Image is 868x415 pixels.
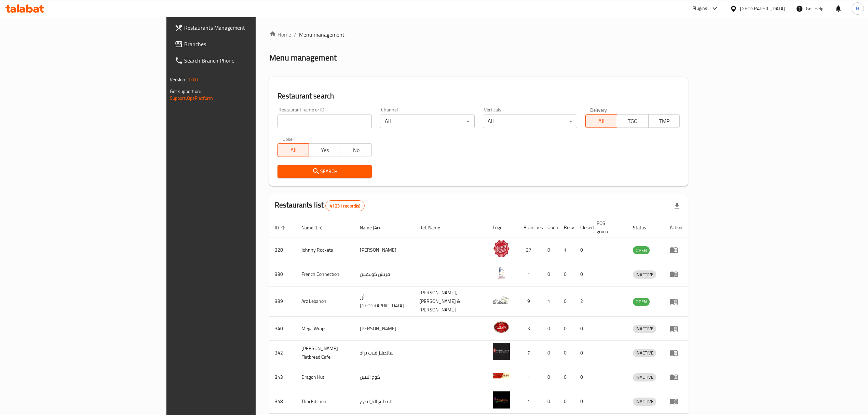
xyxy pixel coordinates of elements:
[518,365,542,389] td: 1
[487,217,518,238] th: Logo
[670,349,682,357] div: Menu
[518,317,542,341] td: 3
[343,145,369,155] span: No
[354,286,414,317] td: أرز [GEOGRAPHIC_DATA]
[518,389,542,414] td: 1
[575,317,591,341] td: 0
[354,365,414,389] td: كوخ التنين
[325,200,365,211] div: Total records count
[493,343,510,360] img: Sandella's Flatbread Cafe
[620,116,646,126] span: TGO
[542,217,558,238] th: Open
[633,271,656,279] span: INACTIVE
[575,389,591,414] td: 0
[558,365,575,389] td: 0
[542,317,558,341] td: 0
[670,246,682,254] div: Menu
[633,298,650,306] span: OPEN
[633,373,656,381] div: INACTIVE
[518,238,542,262] td: 37
[493,264,510,281] img: French Connection
[354,317,414,341] td: [PERSON_NAME]
[575,286,591,317] td: 2
[296,341,355,365] td: [PERSON_NAME] Flatbread Cafe
[493,319,510,336] img: Mega Wraps
[296,262,355,286] td: French Connection
[740,5,785,12] div: [GEOGRAPHIC_DATA]
[558,341,575,365] td: 0
[169,52,311,69] a: Search Branch Phone
[184,56,306,65] span: Search Branch Phone
[354,389,414,414] td: المطبخ التايلندى
[414,286,487,317] td: [PERSON_NAME],[PERSON_NAME] & [PERSON_NAME]
[575,341,591,365] td: 0
[301,224,331,232] span: Name (En)
[170,87,201,96] span: Get support on:
[299,30,344,39] span: Menu management
[542,341,558,365] td: 0
[670,373,682,381] div: Menu
[617,114,649,128] button: TGO
[283,167,366,176] span: Search
[493,240,510,257] img: Johnny Rockets
[558,317,575,341] td: 0
[542,238,558,262] td: 0
[670,324,682,333] div: Menu
[664,217,688,238] th: Action
[518,286,542,317] td: 9
[312,145,338,155] span: Yes
[269,52,337,63] h2: Menu management
[856,5,859,12] span: H
[518,341,542,365] td: 7
[670,297,682,306] div: Menu
[597,219,620,236] span: POS group
[542,365,558,389] td: 0
[542,389,558,414] td: 0
[558,286,575,317] td: 0
[670,397,682,405] div: Menu
[419,224,449,232] span: Ref. Name
[542,286,558,317] td: 1
[558,389,575,414] td: 0
[296,365,355,389] td: Dragon Hut
[380,115,474,128] div: All
[170,94,213,103] a: Support.OpsPlatform
[309,143,340,157] button: Yes
[575,262,591,286] td: 0
[296,317,355,341] td: Mega Wraps
[169,19,311,36] a: Restaurants Management
[277,143,309,157] button: All
[340,143,372,157] button: No
[633,246,650,254] span: OPEN
[558,238,575,262] td: 1
[542,262,558,286] td: 0
[633,325,656,333] div: INACTIVE
[670,270,682,278] div: Menu
[669,198,685,214] div: Export file
[651,116,677,126] span: TMP
[633,325,656,333] span: INACTIVE
[277,165,372,178] button: Search
[585,114,617,128] button: All
[275,200,365,211] h2: Restaurants list
[483,115,577,128] div: All
[354,262,414,286] td: فرنش كونكشن
[281,145,307,155] span: All
[692,4,707,13] div: Plugins
[326,203,364,209] span: 41231 record(s)
[493,292,510,309] img: Arz Lebanon
[493,391,510,409] img: Thai Kitchen
[360,224,389,232] span: Name (Ar)
[277,115,372,128] input: Search for restaurant name or ID..
[575,365,591,389] td: 0
[558,262,575,286] td: 0
[275,224,288,232] span: ID
[633,349,656,357] span: INACTIVE
[188,75,198,84] span: 1.0.0
[633,373,656,381] span: INACTIVE
[588,116,614,126] span: All
[633,224,655,232] span: Status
